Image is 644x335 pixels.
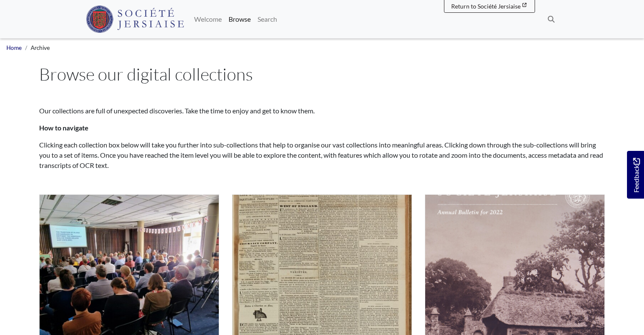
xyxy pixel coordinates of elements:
[39,140,605,170] p: Clicking each collection box below will take you further into sub-collections that help to organi...
[86,6,184,33] img: Société Jersiaise
[39,64,605,84] h1: Browse our digital collections
[627,151,644,199] a: Would you like to provide feedback?
[225,11,254,28] a: Browse
[451,3,521,10] span: Return to Société Jersiaise
[39,124,89,132] strong: How to navigate
[254,11,280,28] a: Search
[6,44,22,51] a: Home
[191,11,225,28] a: Welcome
[631,158,641,192] span: Feedback
[39,106,605,116] p: Our collections are full of unexpected discoveries. Take the time to enjoy and get to know them.
[86,3,184,35] a: Société Jersiaise logo
[31,44,50,51] span: Archive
